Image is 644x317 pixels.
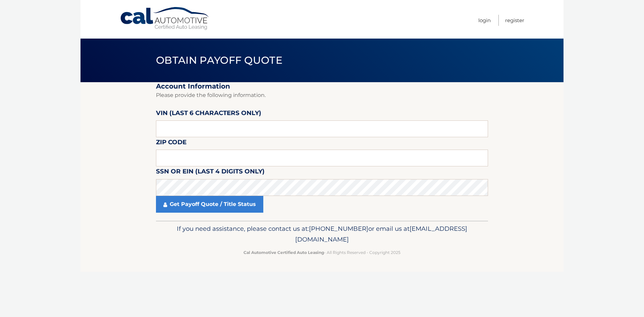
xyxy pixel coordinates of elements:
h2: Account Information [156,82,488,91]
a: Login [478,15,491,26]
span: [PHONE_NUMBER] [309,225,368,232]
label: VIN (last 6 characters only) [156,108,261,120]
a: Register [505,15,524,26]
a: Cal Automotive [120,7,210,31]
label: SSN or EIN (last 4 digits only) [156,166,265,179]
strong: Cal Automotive Certified Auto Leasing [244,250,324,255]
a: Get Payoff Quote / Title Status [156,196,263,213]
p: - All Rights Reserved - Copyright 2025 [160,249,484,256]
p: If you need assistance, please contact us at: or email us at [160,223,484,245]
span: Obtain Payoff Quote [156,54,282,66]
label: Zip Code [156,137,186,150]
p: Please provide the following information. [156,91,488,100]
